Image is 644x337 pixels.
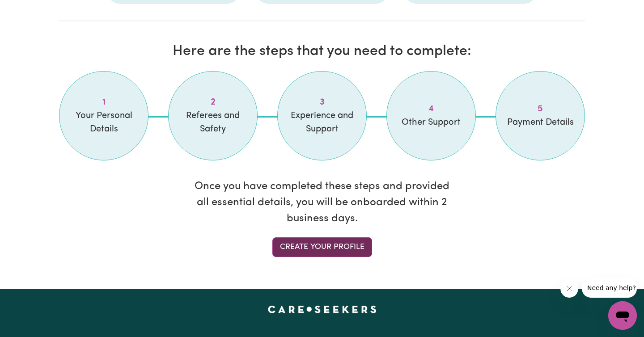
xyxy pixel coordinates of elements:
span: Your Personal Details [70,109,137,136]
span: Step 2 [179,96,246,109]
span: Other Support [398,116,465,129]
span: Experience and Support [288,109,356,136]
span: Step 3 [288,96,356,109]
span: Step 5 [507,102,574,116]
iframe: Close message [560,280,578,298]
a: Create your profile [272,237,372,257]
p: Once you have completed these steps and provided all essential details, you will be onboarded wit... [193,178,451,227]
a: Careseekers home page [268,305,377,312]
span: Referees and Safety [179,109,246,136]
iframe: Message from company [582,278,637,298]
h2: Here are the steps that you need to complete: [59,43,585,60]
iframe: Button to launch messaging window [608,301,637,330]
span: Payment Details [507,116,574,129]
span: Step 1 [70,96,137,109]
span: Step 4 [398,102,465,116]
